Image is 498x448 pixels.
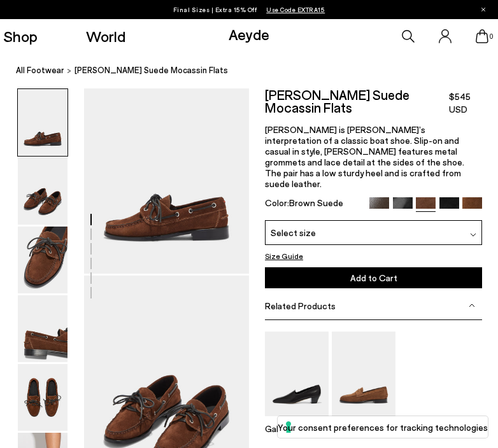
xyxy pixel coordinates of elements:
[289,197,343,208] span: Brown Suede
[449,90,482,116] span: $545 USD
[278,421,488,434] label: Your consent preferences for tracking technologies
[265,300,336,311] span: Related Products
[16,64,64,77] a: All Footwear
[265,407,329,434] a: Gabby Almond-Toe Loafers Gabby
[350,272,397,283] span: Add to Cart
[18,227,68,293] img: Harris Suede Mocassin Flats - Image 3
[18,295,68,362] img: Harris Suede Mocassin Flats - Image 4
[332,407,395,434] a: Oscar Suede Loafers Oscar
[488,33,495,40] span: 0
[16,53,498,88] nav: breadcrumb
[86,29,125,44] a: World
[265,88,449,114] h2: [PERSON_NAME] Suede Mocassin Flats
[476,29,488,43] a: 0
[265,124,464,189] span: [PERSON_NAME] is [PERSON_NAME]’s interpretation of a classic boat shoe. Slip-on and casual in sty...
[265,197,363,212] div: Color:
[265,332,329,416] img: Gabby Almond-Toe Loafers
[265,267,482,288] button: Add to Cart
[18,364,68,431] img: Harris Suede Mocassin Flats - Image 5
[3,29,38,44] a: Shop
[332,332,395,416] img: Oscar Suede Loafers
[470,232,476,238] img: svg%3E
[266,6,325,13] span: Navigate to /collections/ss25-final-sizes
[18,89,68,156] img: Harris Suede Mocassin Flats - Image 1
[173,3,325,16] p: Final Sizes | Extra 15% Off
[271,226,316,239] span: Select size
[75,64,228,77] span: [PERSON_NAME] Suede Mocassin Flats
[265,423,329,434] p: Gabby
[265,249,303,262] button: Size Guide
[229,25,269,43] a: Aeyde
[18,158,68,225] img: Harris Suede Mocassin Flats - Image 2
[469,302,475,309] img: svg%3E
[278,416,488,438] button: Your consent preferences for tracking technologies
